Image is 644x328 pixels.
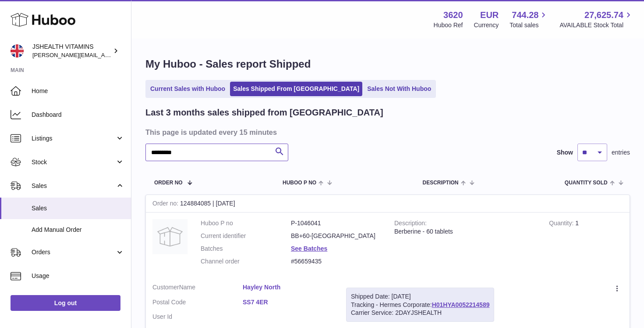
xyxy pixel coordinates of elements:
[201,232,291,240] dt: Current identifier
[584,9,623,21] span: 27,625.74
[32,111,124,119] span: Dashboard
[291,219,381,227] dd: P-1046041
[152,283,243,294] dt: Name
[32,43,111,59] div: JSHEALTH VITAMINS
[243,283,333,292] a: Hayley North
[147,82,228,96] a: Current Sales with Huboo
[422,180,458,186] span: Description
[154,180,183,186] span: Order No
[32,87,124,95] span: Home
[32,272,124,280] span: Usage
[152,313,243,321] dt: User Id
[291,245,327,252] a: See Batches
[565,180,608,186] span: Quantity Sold
[145,127,628,137] h3: This page is updated every 15 minutes
[510,9,548,29] a: 744.28 Total sales
[243,298,333,306] a: SS7 4ER
[559,21,633,29] span: AVAILABLE Stock Total
[230,82,362,96] a: Sales Shipped From [GEOGRAPHIC_DATA]
[201,219,291,227] dt: Huboo P no
[145,107,383,119] h2: Last 3 months sales shipped from [GEOGRAPHIC_DATA]
[145,57,630,71] h1: My Huboo - Sales report Shipped
[394,220,427,229] strong: Description
[474,21,499,29] div: Currency
[559,9,633,29] a: 27,625.74 AVAILABLE Stock Total
[32,226,124,234] span: Add Manual Order
[32,182,115,190] span: Sales
[434,21,463,29] div: Huboo Ref
[364,82,434,96] a: Sales Not With Huboo
[394,227,536,236] div: Berberine - 60 tablets
[291,232,381,240] dd: BB+60-[GEOGRAPHIC_DATA]
[11,44,24,58] img: francesca@jshealthvitamins.com
[201,257,291,266] dt: Channel order
[32,51,176,58] span: [PERSON_NAME][EMAIL_ADDRESS][DOMAIN_NAME]
[512,9,538,21] span: 744.28
[32,158,115,166] span: Stock
[32,204,124,213] span: Sales
[542,213,630,277] td: 1
[152,298,243,309] dt: Postal Code
[291,257,381,266] dd: #56659435
[32,248,115,256] span: Orders
[146,195,630,213] div: 124884085 | [DATE]
[432,301,490,308] a: H01HYA0052214589
[346,288,494,322] div: Tracking - Hermes Corporate:
[11,295,120,311] a: Log out
[480,9,499,21] strong: EUR
[32,134,115,143] span: Listings
[549,220,575,229] strong: Quantity
[283,180,316,186] span: Huboo P no
[152,219,188,254] img: no-photo.jpg
[351,309,489,317] div: Carrier Service: 2DAYJSHEALTH
[443,9,463,21] strong: 3620
[152,200,180,209] strong: Order no
[351,292,489,301] div: Shipped Date: [DATE]
[557,148,573,157] label: Show
[152,284,179,291] span: Customer
[201,245,291,253] dt: Batches
[510,21,548,29] span: Total sales
[612,148,630,157] span: entries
